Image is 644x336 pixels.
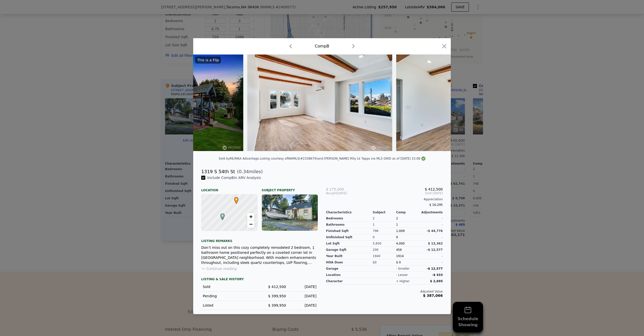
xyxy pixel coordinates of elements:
span: $ 399,950 [268,294,286,298]
div: + higher [396,279,410,283]
span: $ 275,000 [326,187,344,191]
div: 1 [396,222,419,228]
div: • [233,197,236,200]
span: $ 412,500 [425,187,443,191]
div: Subject Property [262,184,318,192]
span: − [249,221,253,227]
img: Property Img [247,55,392,151]
div: Listing remarks [201,235,318,243]
div: - [419,259,443,266]
span: $ 399,950 [268,303,286,307]
span: + [249,213,253,220]
div: $0 [373,259,396,266]
div: 1940 [373,253,396,259]
div: B [219,213,222,216]
div: Sold by RE/MAX Advantage . [219,157,260,160]
div: - lesser [396,273,408,277]
div: - [419,234,443,241]
div: Sold [203,284,256,289]
div: - [419,253,443,259]
div: Listed [203,303,256,308]
a: Zoom in [247,213,255,220]
span: • [233,196,240,203]
div: 5,850 [373,241,396,247]
div: 0 [373,234,396,241]
div: Finished Sqft [326,228,373,234]
span: $ 2,695 [430,279,443,283]
div: 796 [373,228,396,234]
span: -$ 12,577 [427,248,443,252]
span: $ 412,500 [268,285,286,289]
div: Don’t miss out on this cozy completely remodeled 2 bedroom, 1 bathroom home positioned perfectly ... [201,245,318,265]
div: Lot Sqft [326,241,373,247]
span: Bought [326,191,337,195]
div: LISTING & SALE HISTORY [201,277,318,282]
div: [DATE] [326,191,365,195]
div: Adjusted Value [326,290,443,294]
div: Listing courtesy of NWMLS (#2338679) and [PERSON_NAME] Rlty Lk Tapps via MLS GRID as of [DATE] 15:08 [260,157,425,160]
div: - [419,215,443,222]
div: 2 [373,215,396,222]
div: Adjustments [419,210,443,214]
img: Property Img [396,55,541,151]
div: Comp [396,210,419,214]
div: HOA Dues [326,259,373,266]
span: 0 [396,235,398,239]
div: location [326,272,373,278]
div: - smaller [396,267,410,271]
div: This is a Flip [195,57,221,64]
div: 1914 [396,253,419,259]
div: 1 [373,222,396,228]
div: - [419,222,443,228]
span: 4,000 [396,242,405,245]
span: $ 0 [396,261,401,264]
div: 1319 S 54th St [201,168,235,175]
div: Subject [373,210,396,214]
span: $ 16,295 [429,203,443,207]
div: Unfinished Sqft [326,234,373,241]
div: Garage Sqft [326,247,373,253]
div: Characteristics [326,210,373,214]
span: 2 [396,217,398,220]
span: Include Comp B in ARV Analysis [205,176,263,180]
div: Year Built [326,253,373,259]
div: Appreciation [326,197,443,201]
div: Comp B [315,43,329,49]
span: Sold [DATE] [365,191,443,195]
img: NWMLS Logo [421,157,425,161]
div: garage [326,266,373,272]
span: 1,009 [396,229,405,233]
span: ( miles) [235,168,263,175]
div: [DATE] [290,284,316,289]
div: 200 [373,247,396,253]
div: [DATE] [290,294,316,299]
span: $ 13,362 [428,242,443,245]
span: 456 [396,248,402,252]
div: Bedrooms [326,215,373,222]
div: character [326,278,373,284]
span: 0.34 [239,169,249,174]
span: B [219,213,226,218]
div: Bathrooms [326,222,373,228]
span: -$ 12,577 [427,267,443,270]
a: Zoom out [247,220,255,228]
div: Location [201,184,258,192]
div: Pending [203,294,256,299]
button: Continue reading [201,266,237,271]
span: $ 387,066 [423,294,443,298]
span: -$ 44,776 [427,229,443,233]
div: [DATE] [290,303,316,308]
span: -$ 433 [432,273,443,277]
